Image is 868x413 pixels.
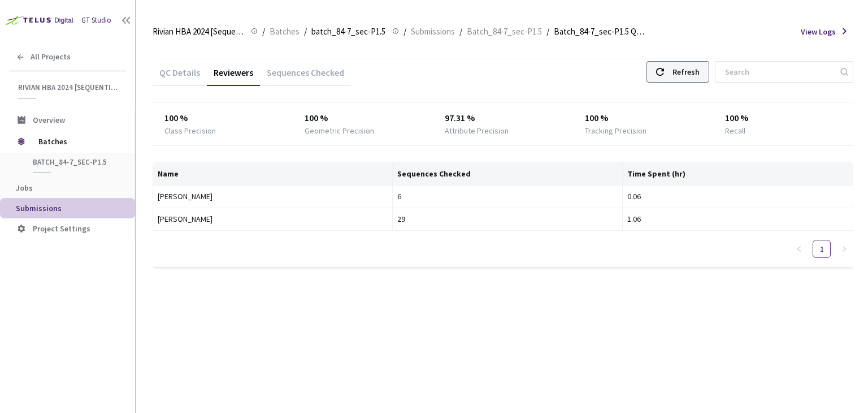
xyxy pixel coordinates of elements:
[409,25,457,37] a: Submissions
[164,111,281,125] div: 100 %
[459,25,462,38] li: /
[305,125,374,136] div: Geometric Precision
[397,213,618,225] div: 29
[16,203,62,213] span: Submissions
[725,125,745,136] div: Recall
[393,163,623,186] th: Sequences Checked
[796,246,802,252] span: left
[445,111,562,125] div: 97.31 %
[841,246,848,252] span: right
[262,25,265,38] li: /
[554,25,645,38] span: Batch_84-7_sec-P1.5 QC - [DATE]
[585,125,646,136] div: Tracking Precision
[31,52,71,62] span: All Projects
[397,190,618,203] div: 6
[467,25,542,38] span: Batch_84-7_sec-P1.5
[718,62,839,82] input: Search
[305,111,422,125] div: 100 %
[33,157,116,167] span: batch_84-7_sec-P1.5
[627,213,848,225] div: 1.06
[403,25,406,38] li: /
[153,163,393,186] th: Name
[18,83,119,92] span: Rivian HBA 2024 [Sequential]
[158,190,388,203] div: [PERSON_NAME]
[672,62,700,82] div: Refresh
[801,26,836,37] span: View Logs
[153,25,244,38] span: Rivian HBA 2024 [Sequential]
[835,240,853,258] li: Next Page
[33,223,90,234] span: Project Settings
[725,111,842,125] div: 100 %
[465,25,544,37] a: Batch_84-7_sec-P1.5
[33,115,65,125] span: Overview
[153,67,207,86] div: QC Details
[16,183,33,193] span: Jobs
[304,25,307,38] li: /
[835,240,853,258] button: right
[38,130,116,153] span: Batches
[158,213,388,225] div: [PERSON_NAME]
[207,67,260,86] div: Reviewers
[790,240,808,258] button: left
[411,25,455,38] span: Submissions
[81,15,111,26] div: GT Studio
[445,125,509,136] div: Attribute Precision
[546,25,549,38] li: /
[267,25,302,37] a: Batches
[813,240,830,257] a: 1
[813,240,831,258] li: 1
[164,125,216,136] div: Class Precision
[623,163,853,186] th: Time Spent (hr)
[627,190,848,203] div: 0.06
[790,240,808,258] li: Previous Page
[260,67,351,86] div: Sequences Checked
[311,25,385,38] span: batch_84-7_sec-P1.5
[585,111,702,125] div: 100 %
[270,25,300,38] span: Batches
